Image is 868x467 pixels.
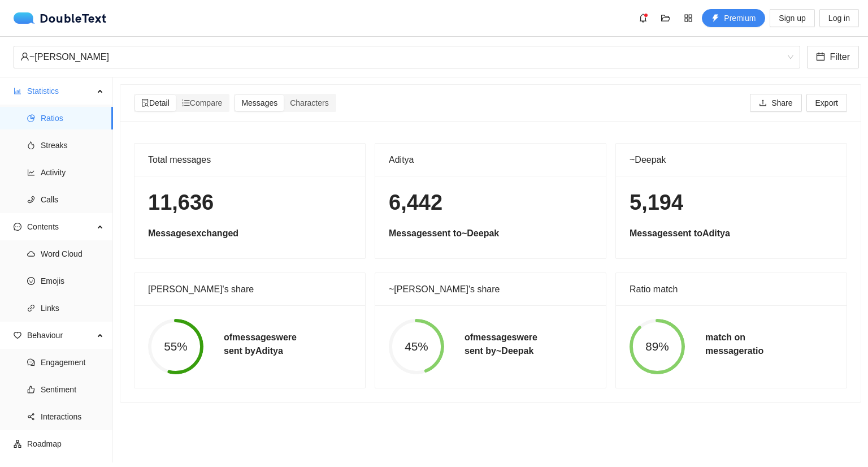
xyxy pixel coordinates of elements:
[41,188,104,211] span: Calls
[27,114,35,122] span: pie-chart
[759,99,767,108] span: upload
[828,12,850,24] span: Log in
[389,189,592,216] h1: 6,442
[41,378,104,401] span: Sentiment
[724,12,756,24] span: Premium
[657,9,675,27] button: folder-open
[702,9,765,27] button: thunderboltPremium
[41,161,104,184] span: Activity
[27,324,94,347] span: Behaviour
[635,14,652,23] span: bell
[290,98,328,107] span: Characters
[41,107,104,129] span: Ratios
[806,94,847,112] button: Export
[14,12,107,24] div: DoubleText
[711,14,719,23] span: thunderbolt
[20,46,793,68] span: ~Deepak Bhatter
[148,227,351,240] h5: Messages exchanged
[41,297,104,319] span: Links
[27,80,94,102] span: Statistics
[41,243,104,265] span: Word Cloud
[819,9,859,27] button: Log in
[27,413,35,421] span: share-alt
[27,168,35,176] span: line-chart
[680,14,697,23] span: appstore
[14,12,40,24] img: logo
[148,189,351,216] h1: 11,636
[630,189,833,216] h1: 5,194
[141,98,170,107] span: Detail
[27,386,35,394] span: like
[241,98,277,107] span: Messages
[465,331,537,358] h5: of messages were sent by ~Deepak
[630,273,833,305] div: Ratio match
[141,99,149,107] span: file-search
[27,215,94,238] span: Contents
[14,331,21,339] span: heart
[27,250,35,258] span: cloud
[224,331,297,358] h5: of messages were sent by Aditya
[815,97,838,109] span: Export
[14,440,21,448] span: apartment
[14,12,107,24] a: logoDoubleText
[389,341,444,353] span: 45%
[14,223,21,231] span: message
[20,52,29,61] span: user
[27,433,104,455] span: Roadmap
[148,341,203,353] span: 55%
[182,99,190,107] span: ordered-list
[630,227,833,240] h5: Messages sent to Aditya
[750,94,801,112] button: uploadShare
[27,358,35,366] span: comment
[389,273,592,305] div: ~[PERSON_NAME]'s share
[634,9,652,27] button: bell
[389,227,592,240] h5: Messages sent to ~Deepak
[148,144,351,176] div: Total messages
[830,50,850,64] span: Filter
[630,341,685,353] span: 89%
[182,98,223,107] span: Compare
[148,273,351,305] div: [PERSON_NAME]'s share
[389,144,592,176] div: Aditya
[705,331,763,358] h5: match on message ratio
[41,134,104,157] span: Streaks
[630,144,833,176] div: ~Deepak
[807,46,859,68] button: calendarFilter
[27,196,35,204] span: phone
[14,87,21,95] span: bar-chart
[20,46,783,68] div: ~[PERSON_NAME]
[27,141,35,149] span: fire
[657,14,674,23] span: folder-open
[41,270,104,292] span: Emojis
[27,304,35,312] span: link
[779,12,805,24] span: Sign up
[770,9,814,27] button: Sign up
[816,52,825,63] span: calendar
[679,9,697,27] button: appstore
[41,351,104,374] span: Engagement
[771,97,792,109] span: Share
[27,277,35,285] span: smile
[41,405,104,428] span: Interactions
